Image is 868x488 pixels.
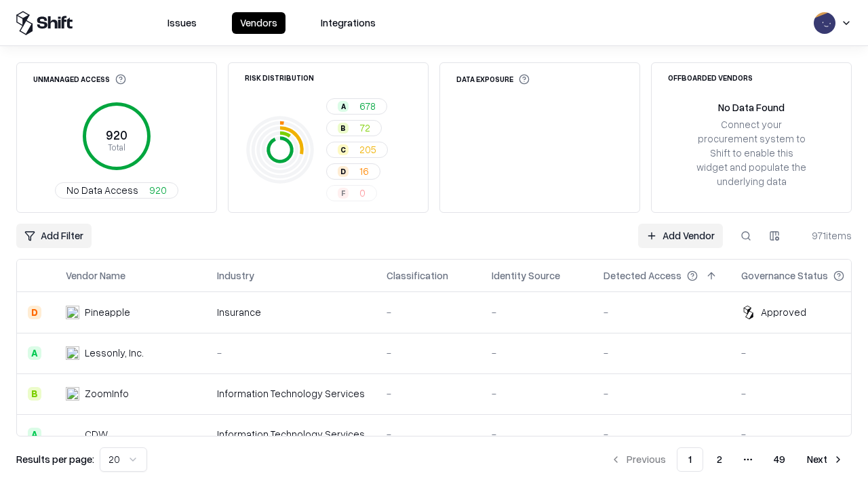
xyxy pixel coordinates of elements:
[359,121,370,135] span: 72
[797,228,852,243] div: 971 items
[55,182,178,199] button: No Data Access920
[245,74,314,81] div: Risk Distribution
[33,74,126,85] div: Unmanaged Access
[338,101,349,112] div: A
[85,427,108,441] div: CDW
[604,305,719,319] div: -
[604,427,719,441] div: -
[741,268,828,283] div: Governance Status
[28,346,41,360] div: A
[217,386,365,401] div: Information Technology Services
[638,224,723,248] a: Add Vendor
[28,306,41,319] div: D
[217,268,254,283] div: Industry
[85,346,144,360] div: Lessonly, Inc.
[326,120,382,136] button: B72
[217,346,365,360] div: -
[16,452,94,466] p: Results per page:
[456,74,530,85] div: Data Exposure
[108,142,125,152] tspan: Total
[741,386,866,401] div: -
[763,447,796,472] button: 49
[668,74,753,81] div: Offboarded Vendors
[359,142,376,157] span: 205
[799,447,852,472] button: Next
[85,386,129,401] div: ZoomInfo
[232,12,285,34] button: Vendors
[217,305,365,319] div: Insurance
[492,305,582,319] div: -
[326,163,380,180] button: D16
[387,346,470,360] div: -
[106,127,127,142] tspan: 920
[604,346,719,360] div: -
[741,427,866,441] div: -
[492,427,582,441] div: -
[326,98,387,115] button: A678
[28,387,41,401] div: B
[149,183,167,197] span: 920
[359,99,376,113] span: 678
[359,164,369,178] span: 16
[28,428,41,441] div: A
[602,447,852,472] nav: pagination
[387,386,470,401] div: -
[338,144,349,155] div: C
[387,427,470,441] div: -
[604,268,682,283] div: Detected Access
[85,305,130,319] div: Pineapple
[387,305,470,319] div: -
[66,387,79,401] img: ZoomInfo
[66,306,79,319] img: Pineapple
[66,268,125,283] div: Vendor Name
[677,447,703,472] button: 1
[718,100,785,115] div: No Data Found
[66,428,79,441] img: CDW
[706,447,733,472] button: 2
[66,346,79,360] img: Lessonly, Inc.
[16,224,92,248] button: Add Filter
[326,142,388,158] button: C205
[695,117,808,189] div: Connect your procurement system to Shift to enable this widget and populate the underlying data
[313,12,384,34] button: Integrations
[761,305,806,319] div: Approved
[492,386,582,401] div: -
[741,346,866,360] div: -
[66,183,138,197] span: No Data Access
[217,427,365,441] div: Information Technology Services
[387,268,448,283] div: Classification
[492,346,582,360] div: -
[338,166,349,177] div: D
[492,268,560,283] div: Identity Source
[604,386,719,401] div: -
[159,12,205,34] button: Issues
[338,123,349,134] div: B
